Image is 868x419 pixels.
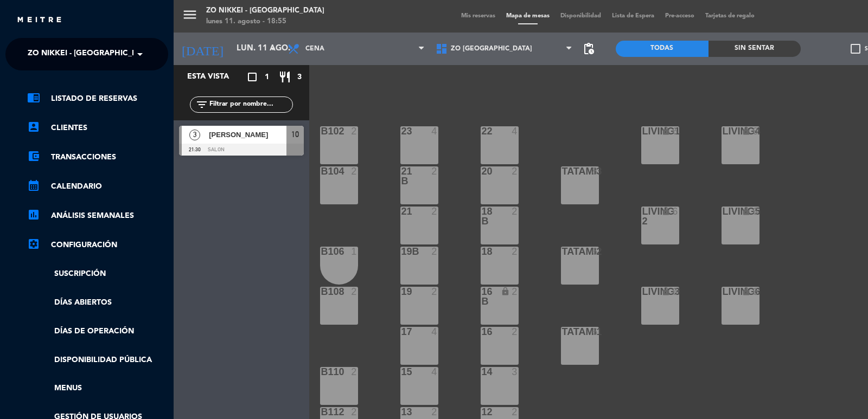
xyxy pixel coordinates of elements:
[27,209,168,222] a: assessmentANÁLISIS SEMANALES
[27,237,40,250] i: settings_applications
[297,71,302,83] span: 3
[246,70,259,83] i: crop_square
[27,151,168,164] a: account_balance_walletTransacciones
[27,325,168,338] a: Días de Operación
[27,208,40,221] i: assessment
[16,16,62,24] img: MEITRE
[27,180,168,193] a: calendar_monthCalendario
[189,130,200,140] span: 3
[582,42,595,55] span: pending_actions
[27,92,168,105] a: chrome_reader_modeListado de Reservas
[27,121,168,134] a: account_boxClientes
[291,128,299,141] span: 10
[27,354,168,366] a: Disponibilidad pública
[27,150,40,163] i: account_balance_wallet
[27,238,168,252] a: Configuración
[195,98,208,111] i: filter_list
[27,268,168,280] a: Suscripción
[179,70,252,83] div: Esta vista
[265,71,269,83] span: 1
[208,99,292,111] input: Filtrar por nombre...
[278,70,291,83] i: restaurant
[27,179,40,192] i: calendar_month
[27,382,168,395] a: Menus
[27,120,40,133] i: account_box
[27,296,168,309] a: Días abiertos
[209,129,286,140] span: [PERSON_NAME]
[27,91,40,104] i: chrome_reader_mode
[28,43,154,66] span: Zo Nikkei - [GEOGRAPHIC_DATA]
